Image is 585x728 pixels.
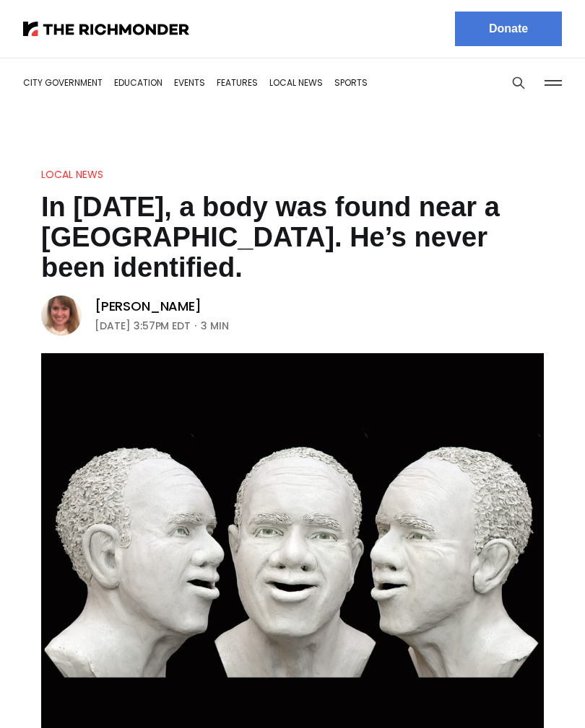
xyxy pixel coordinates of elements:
img: The Richmonder [23,22,189,36]
a: Education [114,76,162,89]
a: Local News [41,167,103,182]
a: [PERSON_NAME] [95,298,201,315]
button: Search this site [508,72,529,94]
a: City Government [23,76,103,89]
a: Donate [455,12,562,46]
iframe: portal-trigger [461,657,585,728]
a: Local News [269,76,323,89]
a: Features [217,76,258,89]
a: Events [174,76,205,89]
a: Sports [334,76,368,89]
img: Sarah Vogelsong [41,296,82,336]
time: [DATE] 3:57PM EDT [95,317,191,334]
h1: In [DATE], a body was found near a [GEOGRAPHIC_DATA]. He’s never been identified. [41,192,544,283]
span: 3 min [201,317,229,334]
